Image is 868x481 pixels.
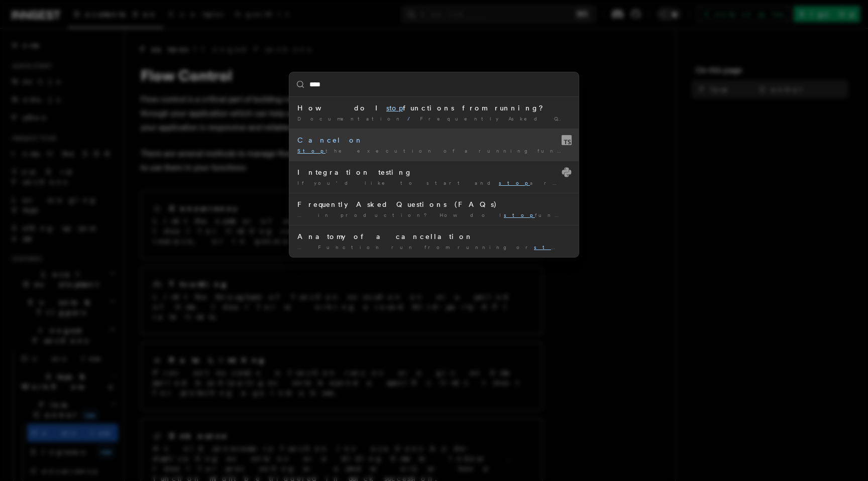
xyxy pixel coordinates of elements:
[297,115,403,122] span: Documentation
[297,135,571,145] div: Cancel on
[407,115,416,122] span: /
[386,104,403,112] mark: stop
[297,167,571,177] div: Integration testing
[297,211,571,219] div: … in production? How do I functions from running? What …
[420,115,673,122] span: Frequently Asked Questions (FAQs)
[297,147,571,155] div: the execution of a running function when a specific …
[499,180,530,186] mark: stop
[297,244,571,251] div: … Function run from running or an ongoing Function run …
[504,212,535,218] mark: stop
[297,231,571,242] div: Anatomy of a cancellation
[297,148,325,154] mark: Stop
[297,103,571,113] div: How do I functions from running?
[297,179,571,187] div: If you'd like to start and a real …
[297,199,571,209] div: Frequently Asked Questions (FAQs)
[534,244,565,250] mark: stop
